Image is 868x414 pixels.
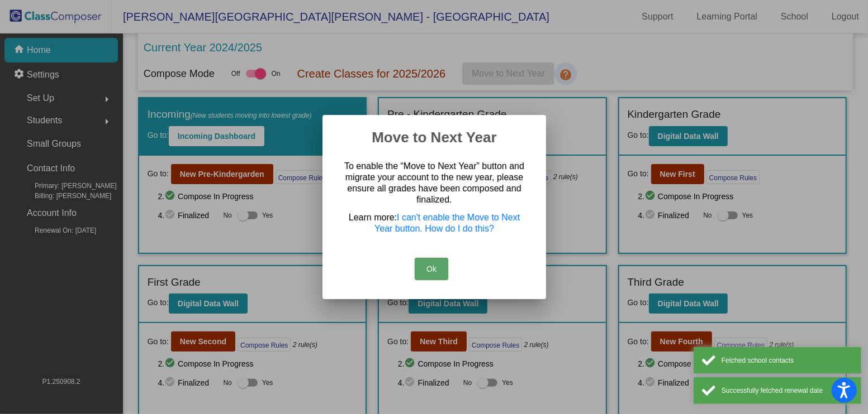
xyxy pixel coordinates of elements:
[336,128,533,146] h2: Move to Next Year
[374,213,520,233] a: I can't enable the Move to Next Year button. How do I do this?
[341,212,527,234] p: Learn more:
[415,258,448,280] button: Ok
[341,161,527,205] p: To enable the “Move to Next Year” button and migrate your account to the new year, please ensure ...
[722,355,853,365] div: Fetched school contacts
[722,386,853,396] div: Successfully fetched renewal date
